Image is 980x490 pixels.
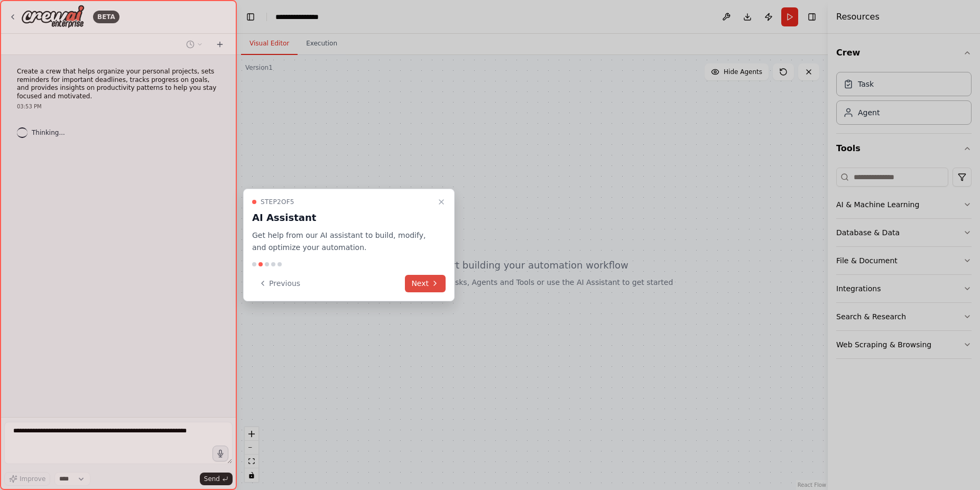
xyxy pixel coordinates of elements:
p: Get help from our AI assistant to build, modify, and optimize your automation. [252,229,433,254]
button: Hide left sidebar [243,10,258,24]
span: Step 2 of 5 [261,198,294,206]
h3: AI Assistant [252,210,433,225]
button: Close walkthrough [435,196,448,208]
button: Previous [252,275,307,292]
button: Next [405,275,446,292]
